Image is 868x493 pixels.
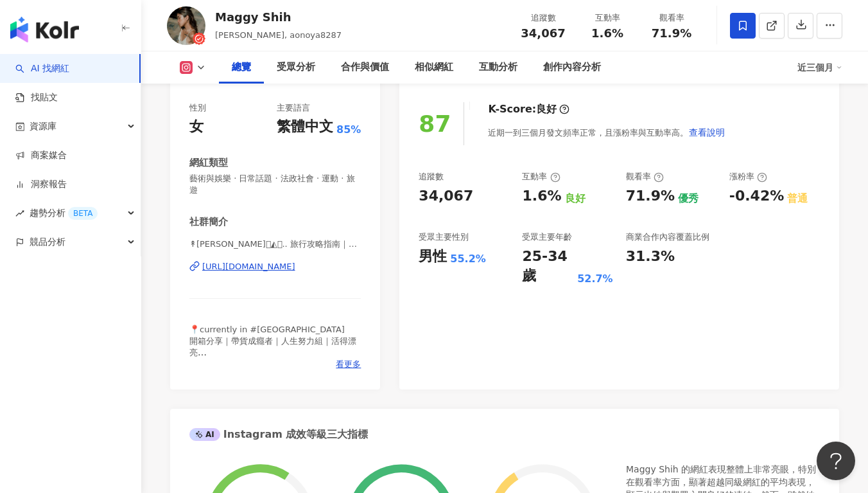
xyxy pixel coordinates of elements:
[678,192,699,206] div: 優秀
[189,102,206,114] div: 性別
[15,209,24,218] span: rise
[277,60,315,75] div: 受眾分析
[215,9,342,25] div: Maggy Shih
[522,231,572,243] div: 受眾主要年齡
[488,120,725,145] div: 近期一到三個月發文頻率正常，且漲粉率與互動率高。
[189,215,228,229] div: 社群簡介
[626,171,664,183] div: 觀看率
[419,186,473,206] div: 34,067
[787,192,808,206] div: 普通
[167,6,205,45] img: KOL Avatar
[519,12,568,24] div: 追蹤數
[10,17,79,42] img: logo
[15,149,67,162] a: 商案媒合
[215,30,342,40] span: [PERSON_NAME], aonoya8287
[626,231,709,243] div: 商業合作內容覆蓋比例
[336,359,361,370] span: 看更多
[450,252,486,266] div: 55.2%
[577,272,613,286] div: 52.7%
[189,428,220,441] div: AI
[626,186,675,206] div: 71.9%
[479,60,517,75] div: 互動分析
[15,91,58,104] a: 找貼文
[189,325,356,440] span: 📍currently in #[GEOGRAPHIC_DATA] 開箱分享｜帶貨成癮者｜人生努力組｜活得漂亮 在自己的時區裡一切都會準時，戶外是我儲值快樂的來源 用力工作認真玩耍 和我一起探索世...
[419,247,447,267] div: 男性
[30,199,98,228] span: 趨勢分析
[15,62,69,75] a: searchAI 找網紅
[797,57,842,78] div: 近三個月
[729,171,767,183] div: 漲粉率
[277,117,333,137] div: 繁體中文
[189,117,204,137] div: 女
[536,102,557,116] div: 良好
[688,120,725,145] button: 查看說明
[689,127,725,138] span: 查看說明
[565,192,586,206] div: 良好
[626,247,675,267] div: 31.3%
[336,123,361,137] span: 85%
[522,247,574,287] div: 25-34 歲
[521,26,565,40] span: 34,067
[729,186,784,206] div: -0.42%
[817,442,855,480] iframe: Help Scout Beacon - Open
[522,171,560,183] div: 互動率
[189,156,228,170] div: 網紅類型
[30,228,65,256] span: 競品分析
[583,12,632,24] div: 互動率
[202,261,295,273] div: [URL][DOMAIN_NAME]
[341,60,389,75] div: 合作與價值
[189,427,368,442] div: Instagram 成效等級三大指標
[647,12,696,24] div: 觀看率
[277,102,310,114] div: 主要語言
[415,60,453,75] div: 相似網紅
[189,238,361,250] span: ↟[PERSON_NAME]𖧨◭𖤕.. 旅行攻略指南｜創作者 | aonoya8287
[68,207,98,220] div: BETA
[232,60,251,75] div: 總覽
[15,178,67,191] a: 洞察報告
[419,171,444,183] div: 追蹤數
[488,102,569,116] div: K-Score :
[543,60,601,75] div: 創作內容分析
[591,27,623,40] span: 1.6%
[189,173,361,196] span: 藝術與娛樂 · 日常話題 · 法政社會 · 運動 · 旅遊
[652,27,691,40] span: 71.9%
[30,112,56,141] span: 資源庫
[419,231,469,243] div: 受眾主要性別
[522,186,561,206] div: 1.6%
[189,261,361,273] a: [URL][DOMAIN_NAME]
[419,111,451,137] div: 87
